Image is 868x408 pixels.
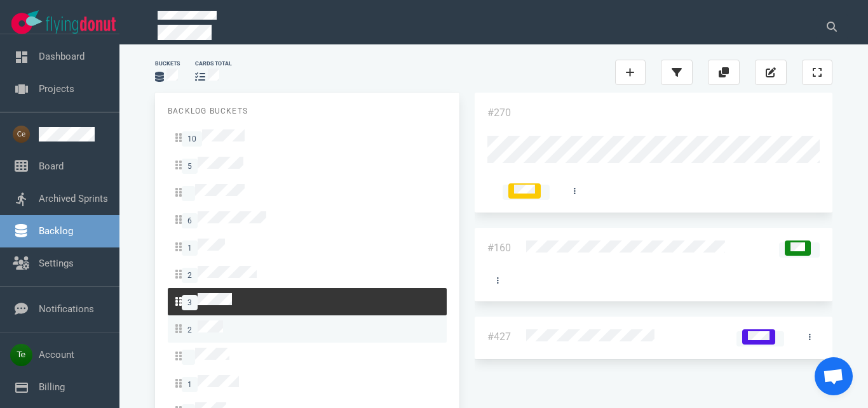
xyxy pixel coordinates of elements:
[168,124,447,152] a: 10
[168,152,447,179] a: 5
[487,242,511,254] a: #160
[168,234,447,261] a: 1
[487,107,511,119] a: #270
[168,206,447,234] a: 6
[155,60,180,68] div: Buckets
[182,240,198,256] span: 1
[39,303,94,315] a: Notifications
[39,83,74,95] a: Projects
[815,357,853,395] div: Chat abierto
[182,322,198,338] span: 2
[168,315,447,343] a: 2
[168,370,447,397] a: 1
[39,381,65,393] a: Billing
[182,131,202,147] span: 10
[182,268,198,283] span: 2
[182,213,198,228] span: 6
[195,60,232,68] div: cards total
[39,258,74,269] a: Settings
[182,377,198,392] span: 1
[182,159,198,174] span: 5
[39,51,85,62] a: Dashboard
[39,193,108,204] a: Archived Sprints
[182,295,198,310] span: 3
[487,331,511,343] a: #427
[39,161,64,172] a: Board
[168,261,447,288] a: 2
[168,288,447,315] a: 3
[168,105,447,117] p: Backlog Buckets
[46,16,116,34] img: Flying Donut text logo
[39,225,73,237] a: Backlog
[39,349,74,360] a: Account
